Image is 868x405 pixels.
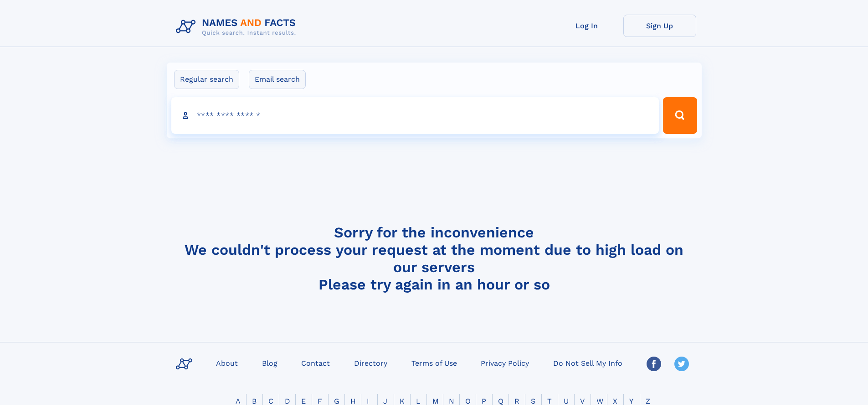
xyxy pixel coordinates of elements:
button: Search Button [663,97,697,134]
label: Email search [249,70,306,89]
a: Terms of Use [408,356,461,369]
img: Twitter [674,357,689,371]
input: search input [171,97,659,134]
a: Log In [550,15,623,37]
a: Contact [298,356,334,369]
h4: Sorry for the inconvenience We couldn't process your request at the moment due to high load on ou... [172,224,696,293]
a: Directory [350,356,391,369]
img: Facebook [647,357,661,371]
a: Blog [258,356,281,369]
a: Privacy Policy [477,356,533,369]
a: Sign Up [623,15,696,37]
a: About [212,356,241,369]
label: Regular search [174,70,239,89]
img: Logo Names and Facts [172,15,303,39]
a: Do Not Sell My Info [550,356,626,369]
